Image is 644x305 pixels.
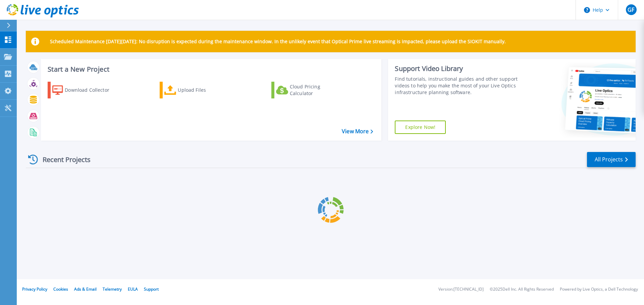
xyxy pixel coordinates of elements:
a: Privacy Policy [22,286,47,292]
div: Cloud Pricing Calculator [290,83,343,97]
a: Explore Now! [395,121,446,134]
li: Powered by Live Optics, a Dell Technology [560,287,638,292]
span: GF [628,7,634,12]
a: All Projects [587,152,636,167]
a: Ads & Email [74,286,97,292]
a: Cookies [53,286,68,292]
div: Support Video Library [395,64,521,73]
a: Telemetry [103,286,122,292]
div: Download Collector [65,83,118,97]
div: Upload Files [178,83,231,97]
a: Download Collector [48,82,122,98]
li: © 2025 Dell Inc. All Rights Reserved [490,287,554,292]
p: Scheduled Maintenance [DATE][DATE]: No disruption is expected during the maintenance window. In t... [50,39,506,44]
a: View More [342,128,373,135]
a: Support [144,286,159,292]
li: Version: [TECHNICAL_ID] [438,287,484,292]
a: EULA [128,286,138,292]
a: Cloud Pricing Calculator [271,82,346,98]
div: Find tutorials, instructional guides and other support videos to help you make the most of your L... [395,76,521,96]
a: Upload Files [160,82,234,98]
div: Recent Projects [26,151,100,168]
h3: Start a New Project [48,66,373,73]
